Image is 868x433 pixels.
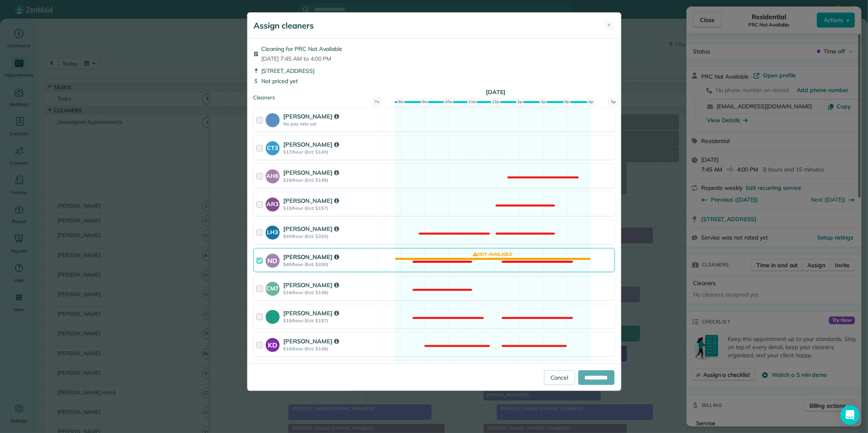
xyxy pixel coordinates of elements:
[544,370,575,385] a: Cancel
[284,197,339,204] strong: [PERSON_NAME]
[284,205,375,211] strong: $19/hour (Est: $157)
[254,77,615,85] div: Not priced yet
[284,121,375,127] strong: No pay rate set
[284,141,339,148] strong: [PERSON_NAME]
[254,67,615,75] div: [STREET_ADDRESS]
[262,45,343,53] span: Cleaning for PRC Not Available
[284,337,339,345] strong: [PERSON_NAME]
[284,262,375,267] strong: $40/hour (Est: $330)
[284,318,375,323] strong: $19/hour (Est: $157)
[254,20,314,31] h5: Assign cleaners
[284,253,339,261] strong: [PERSON_NAME]
[262,55,343,63] span: [DATE] 7:45 AM to 4:00 PM
[266,226,280,237] strong: LH3
[284,309,339,317] strong: [PERSON_NAME]
[284,346,375,352] strong: $18/hour (Est: $149)
[266,141,280,152] strong: CT3
[284,233,375,239] strong: $40/hour (Est: $330)
[266,282,280,293] strong: CM7
[607,21,612,29] span: ✕
[284,281,339,289] strong: [PERSON_NAME]
[266,254,280,266] strong: ND
[284,169,339,176] strong: [PERSON_NAME]
[840,405,860,425] div: Open Intercom Messenger
[254,94,615,96] div: Cleaners
[266,169,280,180] strong: AH6
[284,290,375,295] strong: $18/hour (Est: $149)
[284,177,375,183] strong: $18/hour (Est: $149)
[284,149,375,155] strong: $17/hour (Est: $140)
[284,225,339,233] strong: [PERSON_NAME]
[266,338,280,350] strong: KD
[266,198,280,209] strong: AR3
[284,112,339,120] strong: [PERSON_NAME]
